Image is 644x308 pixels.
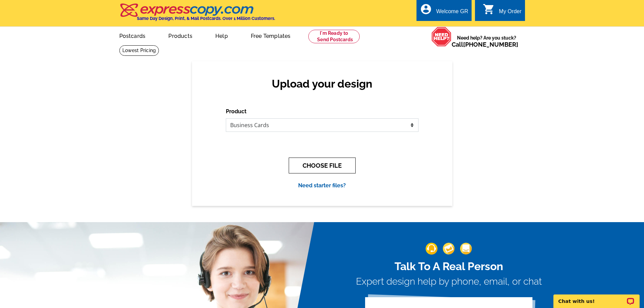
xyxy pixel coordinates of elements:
label: Product [226,108,246,116]
img: help [431,27,452,47]
img: support-img-3_1.png [460,243,472,255]
span: Call [452,41,518,48]
div: Welcome GR [436,8,468,18]
h4: Same Day Design, Print, & Mail Postcards. Over 1 Million Customers. [137,16,275,21]
i: shopping_cart [483,3,495,15]
h2: Upload your design [233,77,412,90]
button: CHOOSE FILE [289,158,356,173]
a: Help [205,27,239,43]
h3: Expert design help by phone, email, or chat [356,276,542,287]
a: shopping_cart My Order [483,7,522,16]
div: My Order [499,8,522,18]
img: support-img-1.png [426,243,437,255]
a: Free Templates [240,27,302,43]
a: Products [158,27,203,43]
a: Need starter files? [298,182,346,189]
a: Same Day Design, Print, & Mail Postcards. Over 1 Million Customers. [119,8,275,21]
h2: Talk To A Real Person [356,260,542,273]
img: support-img-2.png [443,243,455,255]
a: [PHONE_NUMBER] [463,41,518,48]
i: account_circle [420,3,432,15]
span: Need help? Are you stuck? [452,34,522,48]
a: Postcards [109,27,157,43]
iframe: LiveChat chat widget [549,287,644,308]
